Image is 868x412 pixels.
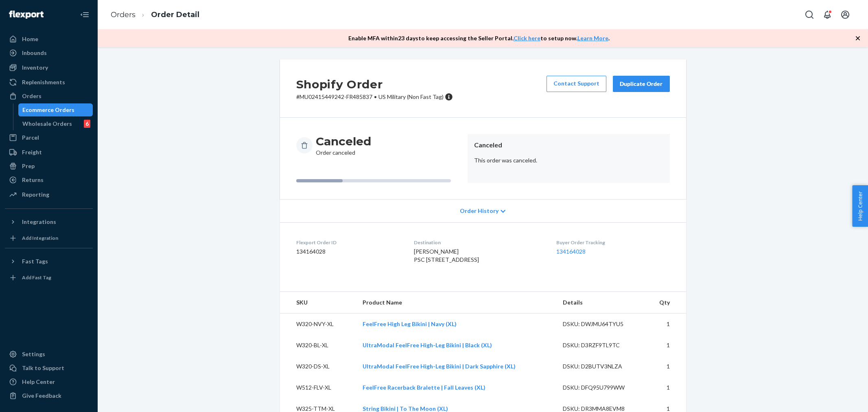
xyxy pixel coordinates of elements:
a: Add Integration [5,232,93,245]
th: Qty [646,292,686,313]
ol: breadcrumbs [104,3,206,27]
p: Enable MFA within 23 days to keep accessing the Seller Portal. to setup now. . [348,34,610,42]
button: Integrations [5,215,93,228]
a: Orders [111,10,136,19]
a: FeelFree High Leg Bikini | Navy (XL) [363,320,457,327]
a: Orders [5,90,93,103]
a: Prep [5,160,93,173]
p: # MU02415449242-FR485837 [296,93,453,101]
a: Help Center [5,375,93,388]
a: Parcel [5,131,93,144]
iframe: Opens a widget where you can chat to one of our agents [816,388,860,408]
span: US Military (Non Fast Tag) [378,93,444,100]
td: W320-NVY-XL [280,313,356,335]
td: 1 [646,313,686,335]
div: Home [22,35,38,43]
span: Order History [460,207,498,215]
div: Returns [22,176,44,184]
a: Wholesale Orders6 [18,117,93,130]
div: DSKU: DWJMU64TYU5 [563,320,639,328]
a: Returns [5,173,93,186]
a: Ecommerce Orders [18,103,93,116]
div: Wholesale Orders [22,120,72,128]
div: Replenishments [22,78,65,86]
button: Give Feedback [5,389,93,402]
a: Order Detail [151,10,199,19]
a: Learn More [577,35,608,42]
div: Orders [22,92,42,100]
a: 134164028 [556,248,586,255]
a: UltraModal FeelFree High-Leg Bikini | Black (XL) [363,342,492,348]
div: Reporting [22,191,49,199]
div: Add Fast Tag [22,274,51,281]
a: Home [5,33,93,46]
div: Duplicate Order [620,80,663,88]
th: Product Name [356,292,556,313]
a: FeelFree Racerback Bralette | Fall Leaves (XL) [363,384,485,391]
td: W512-FLV-XL [280,377,356,398]
button: Help Center [852,185,868,227]
button: Open Search Box [801,7,818,23]
div: Order canceled [316,134,371,157]
div: Ecommerce Orders [22,106,74,114]
div: DSKU: D3RZF9TL9TC [563,341,639,349]
a: Click here [514,35,540,42]
h2: Shopify Order [296,76,453,93]
div: Help Center [22,378,55,386]
button: Open account menu [837,7,853,23]
a: Add Fast Tag [5,271,93,284]
p: This order was canceled. [474,156,663,164]
div: Prep [22,162,35,170]
a: Replenishments [5,76,93,89]
div: Inventory [22,64,48,72]
div: Integrations [22,218,56,226]
div: Freight [22,148,42,156]
h3: Canceled [316,134,371,149]
a: Inbounds [5,46,93,59]
a: Settings [5,348,93,361]
a: Inventory [5,61,93,74]
td: 1 [646,335,686,356]
a: String Bikini | To The Moon (XL) [363,405,448,412]
button: Fast Tags [5,255,93,268]
td: W320-BL-XL [280,335,356,356]
a: Freight [5,146,93,159]
a: UltraModal FeelFree High-Leg Bikini | Dark Sapphire (XL) [363,363,516,370]
button: Open notifications [819,7,835,23]
div: Talk to Support [22,364,64,372]
button: Close Navigation [77,7,93,23]
span: [PERSON_NAME] PSC [STREET_ADDRESS] [414,248,479,263]
div: Inbounds [22,49,47,57]
a: Contact Support [547,76,606,92]
td: W320-DS-XL [280,356,356,377]
div: DSKU: DFQ95U799WW [563,384,639,392]
dt: Destination [414,239,543,246]
span: • [374,93,377,100]
header: Canceled [474,140,663,150]
div: Add Integration [22,234,58,241]
div: Settings [22,350,45,358]
a: Reporting [5,188,93,201]
td: 1 [646,356,686,377]
div: Fast Tags [22,257,48,265]
button: Duplicate Order [613,76,670,92]
dt: Buyer Order Tracking [556,239,669,246]
div: 6 [84,120,90,128]
th: Details [556,292,646,313]
img: Flexport logo [9,11,44,19]
div: Parcel [22,134,39,142]
dt: Flexport Order ID [296,239,401,246]
div: Give Feedback [22,392,61,400]
dd: 134164028 [296,248,401,256]
th: SKU [280,292,356,313]
button: Talk to Support [5,362,93,375]
td: 1 [646,377,686,398]
div: DSKU: D2BUTV3NLZA [563,362,639,370]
